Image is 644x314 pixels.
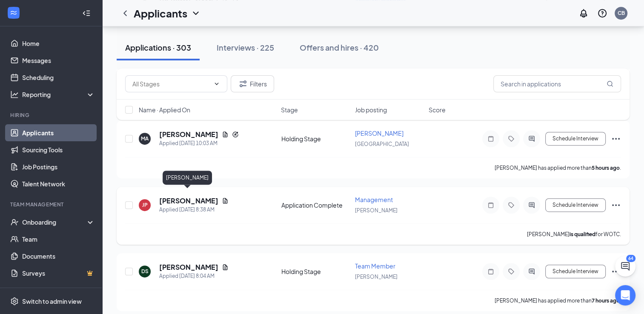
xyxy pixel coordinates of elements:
svg: Note [486,135,496,142]
div: JP [142,201,148,208]
svg: Filter [238,79,248,89]
a: Sourcing Tools [22,141,95,158]
svg: WorkstreamLogo [9,9,18,17]
div: Open Intercom Messenger [615,285,635,305]
svg: Ellipses [611,266,621,277]
svg: UserCheck [10,218,19,226]
a: Job Postings [22,158,95,175]
button: Filter Filters [231,75,274,92]
a: Messages [22,52,95,69]
svg: ChatActive [620,261,630,271]
svg: ChevronLeft [120,8,130,18]
div: Switch to admin view [22,297,82,305]
div: DS [141,268,149,275]
svg: Ellipses [611,200,621,210]
div: Holding Stage [281,267,350,276]
svg: Collapse [82,9,91,17]
svg: Document [222,131,229,138]
svg: Notifications [578,8,589,18]
svg: Note [486,202,496,208]
a: Talent Network [22,175,95,192]
button: Schedule Interview [545,132,606,146]
a: Documents [22,248,95,265]
svg: ChevronDown [213,80,220,87]
span: [GEOGRAPHIC_DATA] [355,141,409,147]
svg: ActiveChat [527,202,537,208]
div: MA [141,135,149,142]
span: Team Member [355,262,395,270]
span: Score [429,106,446,114]
svg: ActiveChat [527,268,537,275]
svg: Reapply [232,131,239,138]
svg: Document [222,264,229,271]
svg: Ellipses [611,134,621,144]
svg: QuestionInfo [597,8,607,18]
a: Home [22,35,95,52]
div: CB [618,9,625,17]
span: [PERSON_NAME] [355,207,398,214]
a: Scheduling [22,69,95,86]
b: 7 hours ago [592,297,620,304]
span: [PERSON_NAME] [355,274,398,280]
div: Reporting [22,90,95,99]
div: [PERSON_NAME] [163,171,212,185]
span: Stage [281,106,298,114]
svg: ActiveChat [527,135,537,142]
a: SurveysCrown [22,265,95,282]
div: 64 [626,255,635,262]
input: All Stages [132,79,210,88]
input: Search in applications [493,75,621,92]
div: Onboarding [22,218,88,226]
button: ChatActive [615,256,635,277]
p: [PERSON_NAME] has applied more than . [495,297,621,304]
div: Team Management [10,201,93,208]
div: Application Complete [281,201,350,209]
a: Team [22,231,95,248]
b: is qualified [570,231,595,237]
b: 5 hours ago [592,165,620,171]
span: Name · Applied On [139,106,190,114]
span: Job posting [355,106,387,114]
p: [PERSON_NAME] has applied more than . [495,164,621,171]
svg: MagnifyingGlass [607,80,613,87]
svg: Analysis [10,90,19,99]
a: Applicants [22,124,95,141]
svg: Tag [506,135,516,142]
svg: Document [222,197,229,204]
span: [PERSON_NAME] [355,129,404,137]
div: Holding Stage [281,134,350,143]
p: [PERSON_NAME] for WOTC. [527,231,621,238]
button: Schedule Interview [545,198,606,212]
svg: Settings [10,297,19,305]
svg: Tag [506,268,516,275]
svg: Tag [506,202,516,208]
h1: Applicants [134,6,187,20]
svg: Note [486,268,496,275]
h5: [PERSON_NAME] [159,196,218,206]
h5: [PERSON_NAME] [159,130,218,139]
div: Interviews · 225 [217,42,274,53]
h5: [PERSON_NAME] [159,263,218,272]
div: Hiring [10,111,93,119]
div: Applied [DATE] 8:04 AM [159,272,229,280]
button: Schedule Interview [545,265,606,278]
div: Applied [DATE] 8:38 AM [159,206,229,214]
span: Management [355,196,393,203]
div: Offers and hires · 420 [300,42,379,53]
div: Applications · 303 [125,42,191,53]
div: Applied [DATE] 10:03 AM [159,139,239,148]
svg: ChevronDown [191,8,201,18]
